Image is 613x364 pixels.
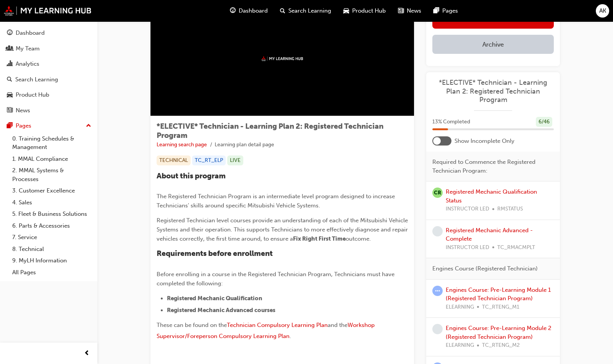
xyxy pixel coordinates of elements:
[3,119,94,133] button: Pages
[482,40,504,48] div: Archive
[9,220,94,232] a: 6. Parts & Accessories
[293,235,346,242] span: Fix Right First Time
[446,188,537,204] a: Registered Mechanic Qualification Status
[16,60,39,68] div: Analytics
[446,341,474,350] span: ELEARNING
[432,324,443,334] span: learningRecordVerb_NONE-icon
[9,153,94,165] a: 1. MMAL Compliance
[157,171,226,180] span: About this program
[157,249,273,258] span: Requirements before enrollment
[261,56,303,61] img: mmal
[9,267,94,278] a: All Pages
[433,6,439,16] span: pages-icon
[157,193,396,209] span: The Registered Technician Program is an intermediate level program designed to increase Technicia...
[7,45,13,52] span: people-icon
[3,73,94,87] a: Search Learning
[167,307,275,314] span: Registered Mechanic Advanced courses
[157,141,207,148] a: Learning search page
[407,6,421,15] span: News
[16,91,49,99] div: Product Hub
[9,231,94,243] a: 7. Service
[167,295,262,302] span: Registered Mechanic Qualification
[157,122,383,140] span: *ELECTIVE* Technician - Learning Plan 2: Registered Technician Program
[157,155,191,166] div: TECHNICAL
[239,6,268,15] span: Dashboard
[432,226,443,236] span: learningRecordVerb_NONE-icon
[328,322,348,328] span: and the
[7,76,12,83] span: search-icon
[288,6,331,15] span: Search Learning
[497,205,523,214] span: RMSTATUS
[454,137,514,146] span: Show Incomplete Only
[9,165,94,185] a: 2. MMAL Systems & Processes
[3,42,94,56] a: My Team
[442,6,458,15] span: Pages
[3,88,94,102] a: Product Hub
[9,255,94,267] a: 9. MyLH Information
[346,235,371,242] span: outcome.
[157,322,227,328] span: These can be found on the
[215,141,274,149] li: Learning plan detail page
[392,3,427,19] a: news-iconNews
[432,118,470,126] span: 13 % Completed
[432,286,443,296] span: learningRecordVerb_ATTEMPT-icon
[482,303,519,312] span: TC_RTENG_M1
[84,349,90,358] span: prev-icon
[15,75,58,84] div: Search Learning
[3,57,94,71] a: Analytics
[446,227,533,243] a: Registered Mechanic Advanced - Complete
[16,106,30,115] div: News
[536,117,552,127] div: 6 / 46
[7,61,13,68] span: chart-icon
[16,121,31,130] div: Pages
[274,3,337,19] a: search-iconSearch Learning
[427,3,464,19] a: pages-iconPages
[3,26,94,40] a: Dashboard
[230,6,236,16] span: guage-icon
[7,123,13,129] span: pages-icon
[432,188,443,198] span: null-icon
[599,6,606,15] span: AK
[9,197,94,209] a: 4. Sales
[432,264,538,273] span: Engines Course (Registered Technician)
[596,4,609,18] button: AK
[352,6,386,15] span: Product Hub
[432,158,548,175] span: Required to Commence the Registered Technician Program:
[446,205,489,214] span: INSTRUCTOR LED
[157,271,396,287] span: Before enrolling in a course in the Registered Technician Program, Technicians must have complete...
[7,30,13,37] span: guage-icon
[3,24,94,119] button: DashboardMy TeamAnalyticsSearch LearningProduct HubNews
[224,3,274,19] a: guage-iconDashboard
[86,121,91,131] span: up-icon
[398,6,404,16] span: news-icon
[7,107,13,114] span: news-icon
[16,29,45,37] div: Dashboard
[227,322,328,328] a: Technician Compulsory Learning Plan
[482,341,520,350] span: TC_RTENG_M2
[9,208,94,220] a: 5. Fleet & Business Solutions
[280,6,285,16] span: search-icon
[337,3,392,19] a: car-iconProduct Hub
[4,6,92,16] img: mmal
[9,133,94,153] a: 0. Training Schedules & Management
[290,333,291,340] span: .
[9,243,94,255] a: 8. Technical
[446,325,552,340] a: Engines Course: Pre-Learning Module 2 (Registered Technician Program)
[446,303,474,312] span: ELEARNING
[157,217,409,242] span: Registered Technician level courses provide an understanding of each of the Mitsubishi Vehicle Sy...
[446,243,489,252] span: INSTRUCTOR LED
[192,155,226,166] div: TC_RT_ELP
[9,185,94,197] a: 3. Customer Excellence
[16,44,40,53] div: My Team
[7,92,13,99] span: car-icon
[227,155,243,166] div: LIVE
[343,6,349,16] span: car-icon
[446,286,551,302] a: Engines Course: Pre-Learning Module 1 (Registered Technician Program)
[497,243,535,252] span: TC_RMACMPLT
[432,78,554,104] a: *ELECTIVE* Technician - Learning Plan 2: Registered Technician Program
[432,35,554,54] button: Archive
